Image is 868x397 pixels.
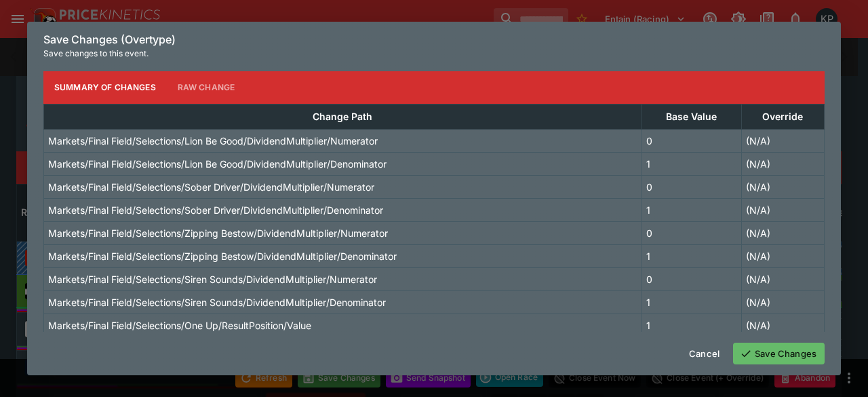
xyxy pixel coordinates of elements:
[741,221,824,244] td: (N/A)
[741,152,824,175] td: (N/A)
[741,244,824,267] td: (N/A)
[48,180,374,194] p: Markets/Final Field/Selections/Sober Driver/DividendMultiplier/Numerator
[642,290,741,314] td: 1
[681,343,728,364] button: Cancel
[642,267,741,290] td: 0
[642,244,741,267] td: 1
[48,226,388,240] p: Markets/Final Field/Selections/Zipping Bestow/DividendMultiplier/Numerator
[642,175,741,198] td: 0
[48,272,377,286] p: Markets/Final Field/Selections/Siren Sounds/DividendMultiplier/Numerator
[43,33,825,47] h6: Save Changes (Overtype)
[642,104,741,129] th: Base Value
[642,152,741,175] td: 1
[48,318,311,333] p: Markets/Final Field/Selections/One Up/ResultPosition/Value
[43,71,167,104] button: Summary of Changes
[642,198,741,221] td: 1
[741,290,824,314] td: (N/A)
[741,104,824,129] th: Override
[741,175,824,198] td: (N/A)
[642,314,741,337] td: 1
[48,157,387,171] p: Markets/Final Field/Selections/Lion Be Good/DividendMultiplier/Denominator
[741,198,824,221] td: (N/A)
[48,134,378,148] p: Markets/Final Field/Selections/Lion Be Good/DividendMultiplier/Numerator
[741,314,824,337] td: (N/A)
[167,71,246,104] button: Raw Change
[48,203,383,217] p: Markets/Final Field/Selections/Sober Driver/DividendMultiplier/Denominator
[43,47,825,60] p: Save changes to this event.
[733,343,825,364] button: Save Changes
[44,104,642,129] th: Change Path
[741,267,824,290] td: (N/A)
[642,221,741,244] td: 0
[642,129,741,152] td: 0
[48,249,397,263] p: Markets/Final Field/Selections/Zipping Bestow/DividendMultiplier/Denominator
[741,129,824,152] td: (N/A)
[48,295,386,309] p: Markets/Final Field/Selections/Siren Sounds/DividendMultiplier/Denominator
